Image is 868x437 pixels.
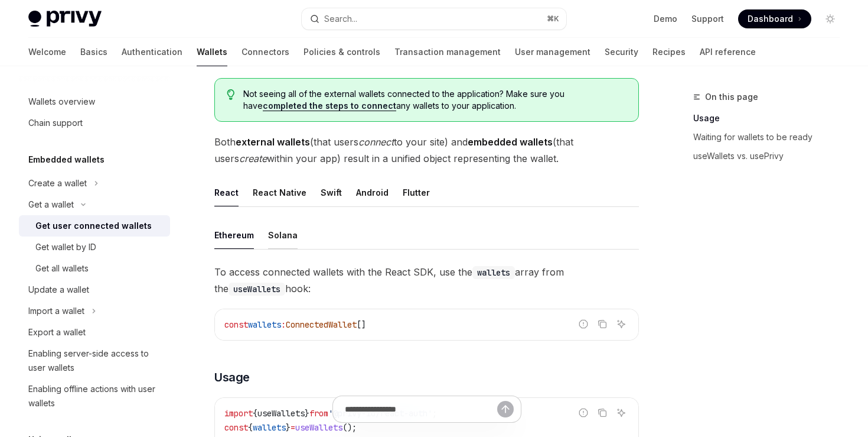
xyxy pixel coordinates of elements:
[80,38,107,66] a: Basics
[253,179,306,206] div: React Native
[321,179,342,206] div: Swift
[19,215,170,237] a: Get user connected wallets
[214,221,254,249] div: Ethereum
[356,179,389,206] div: Android
[248,319,281,330] span: wallets
[28,283,89,297] div: Update a wallet
[28,11,102,27] img: light logo
[693,109,849,128] a: Usage
[236,136,310,148] strong: external wallets
[394,38,501,66] a: Transaction management
[302,8,566,30] button: Open search
[28,382,163,410] div: Enabling offline actions with user wallets
[19,194,170,215] button: Toggle Get a wallet section
[28,198,74,212] div: Get a wallet
[28,176,87,190] div: Create a wallet
[227,89,235,100] svg: Tip
[605,38,638,66] a: Security
[122,38,182,66] a: Authentication
[693,147,849,166] a: useWallets vs. usePrivy
[28,153,105,167] h5: Embedded wallets
[693,128,849,147] a: Waiting for wallets to be ready
[472,266,515,279] code: wallets
[19,91,170,112] a: Wallets overview
[19,258,170,279] a: Get all wallets
[821,9,840,28] button: Toggle dark mode
[19,300,170,322] button: Toggle Import a wallet section
[595,316,610,332] button: Copy the contents from the code block
[281,319,286,330] span: :
[304,38,380,66] a: Policies & controls
[35,261,89,276] div: Get all wallets
[19,237,170,258] a: Get wallet by ID
[239,153,267,164] em: create
[19,378,170,414] a: Enabling offline actions with user wallets
[614,316,629,332] button: Ask AI
[576,316,591,332] button: Report incorrect code
[242,38,289,66] a: Connectors
[286,319,357,330] span: ConnectedWallet
[28,95,95,109] div: Wallets overview
[497,401,514,417] button: Send message
[214,264,639,297] span: To access connected wallets with the React SDK, use the array from the hook:
[28,116,83,130] div: Chain support
[263,101,396,111] a: completed the steps to connect
[28,347,163,375] div: Enabling server-side access to user wallets
[35,240,96,254] div: Get wallet by ID
[214,179,239,206] div: React
[28,304,84,318] div: Import a wallet
[229,283,285,296] code: useWallets
[28,325,86,339] div: Export a wallet
[214,134,639,167] span: Both (that users to your site) and (that users within your app) result in a unified object repres...
[468,136,553,148] strong: embedded wallets
[28,38,66,66] a: Welcome
[324,12,357,26] div: Search...
[748,13,793,25] span: Dashboard
[515,38,590,66] a: User management
[19,173,170,194] button: Toggle Create a wallet section
[654,13,677,25] a: Demo
[19,343,170,378] a: Enabling server-side access to user wallets
[19,112,170,134] a: Chain support
[403,179,430,206] div: Flutter
[243,88,626,112] span: Not seeing all of the external wallets connected to the application? Make sure you have any walle...
[35,219,152,233] div: Get user connected wallets
[214,369,250,386] span: Usage
[691,13,724,25] a: Support
[652,38,686,66] a: Recipes
[268,221,298,249] div: Solana
[705,90,758,104] span: On this page
[345,396,497,422] input: Ask a question...
[738,9,811,28] a: Dashboard
[224,319,248,330] span: const
[357,319,366,330] span: []
[19,279,170,300] a: Update a wallet
[358,136,394,148] em: connect
[197,38,227,66] a: Wallets
[19,322,170,343] a: Export a wallet
[547,14,559,24] span: ⌘ K
[700,38,756,66] a: API reference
